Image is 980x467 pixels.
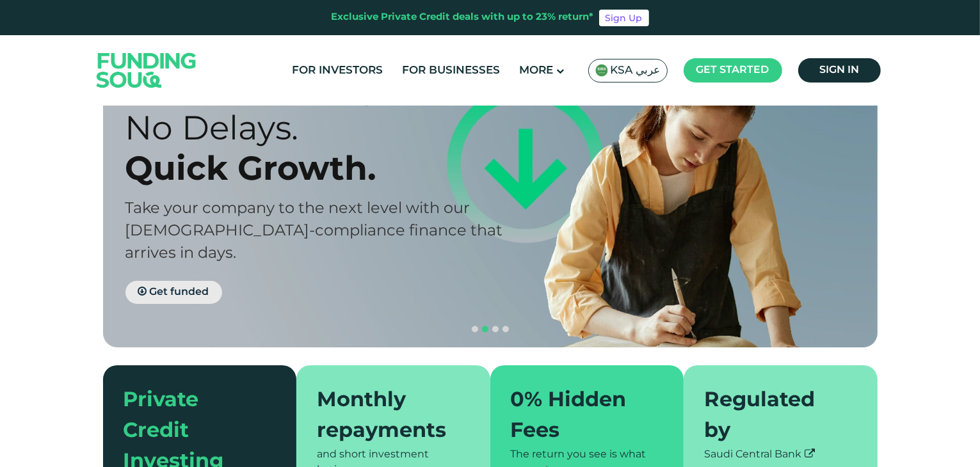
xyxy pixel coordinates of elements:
a: For Businesses [399,60,504,81]
div: Saudi Central Bank [704,447,857,463]
a: Sign in [798,58,881,83]
span: Get funded [150,287,209,297]
span: Get started [696,65,769,75]
img: Logo [84,38,209,102]
div: Exclusive Private Credit deals with up to 23% return* [332,10,594,25]
div: [DEMOGRAPHIC_DATA]-compliance finance that arrives in days. [125,220,513,265]
button: navigation [501,324,511,335]
button: navigation [470,324,480,335]
button: navigation [480,324,490,335]
span: Sign in [819,65,859,75]
a: For Investors [289,60,387,81]
img: SA Flag [595,64,608,77]
div: Quick Growth. [125,148,513,188]
div: No Delays. [125,107,513,148]
div: Regulated by [704,386,842,447]
a: Get funded [125,281,222,304]
button: navigation [490,324,501,335]
a: Sign Up [599,10,649,26]
div: Take your company to the next level with our [125,198,513,220]
div: 0% Hidden Fees [511,386,648,447]
div: Monthly repayments [317,386,454,447]
span: KSA عربي [611,63,661,78]
span: More [520,65,554,76]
